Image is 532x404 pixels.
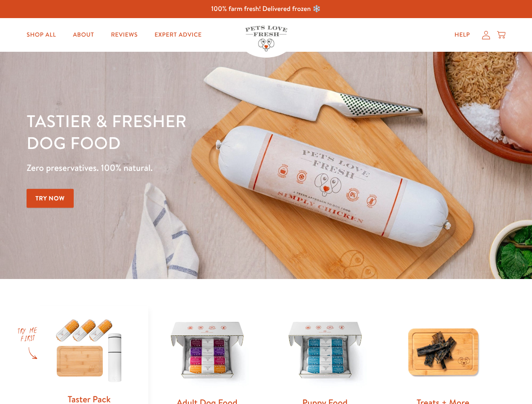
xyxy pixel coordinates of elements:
a: About [66,27,101,43]
a: Reviews [104,27,144,43]
a: Try Now [27,189,74,208]
a: Expert Advice [148,27,209,43]
a: Help [448,27,477,43]
h1: Tastier & fresher dog food [27,110,346,154]
p: Zero preservatives. 100% natural. [27,160,346,175]
a: Shop All [20,27,63,43]
img: Pets Love Fresh [245,26,287,51]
